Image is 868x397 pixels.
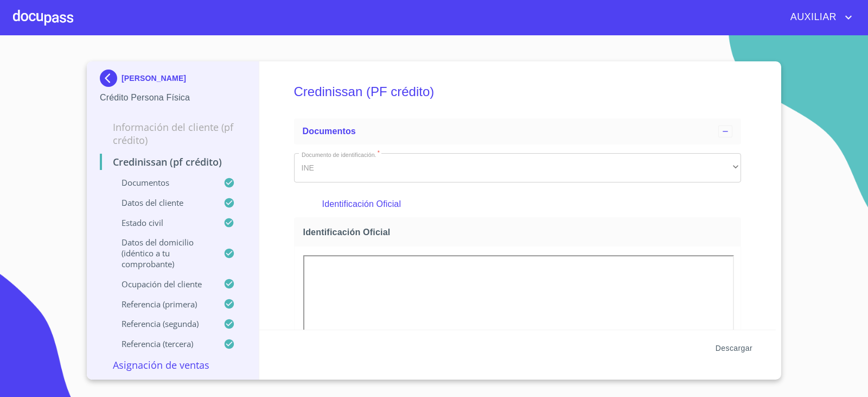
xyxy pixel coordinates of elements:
span: Documentos [303,127,356,136]
p: Asignación de Ventas [100,358,246,371]
span: Descargar [716,342,752,355]
button: Descargar [711,338,757,358]
p: Ocupación del Cliente [100,279,224,289]
div: Documentos [294,118,742,144]
h5: Credinissan (PF crédito) [294,70,742,114]
p: Referencia (primera) [100,299,224,310]
p: [PERSON_NAME] [122,74,186,83]
p: Referencia (tercera) [100,338,224,349]
span: AUXILIAR [782,9,842,26]
p: Documentos [100,177,224,188]
button: account of current user [782,9,855,26]
div: [PERSON_NAME] [100,70,246,91]
p: Referencia (segunda) [100,318,224,329]
p: Datos del cliente [100,197,224,208]
img: Docupass spot blue [100,70,122,87]
p: Credinissan (PF crédito) [100,155,246,168]
div: INE [294,153,742,182]
span: Identificación Oficial [303,226,737,238]
p: Crédito Persona Física [100,91,246,104]
p: Datos del domicilio (idéntico a tu comprobante) [100,237,224,269]
p: Información del cliente (PF crédito) [100,121,246,147]
p: Estado civil [100,217,224,228]
p: Identificación Oficial [322,198,713,211]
